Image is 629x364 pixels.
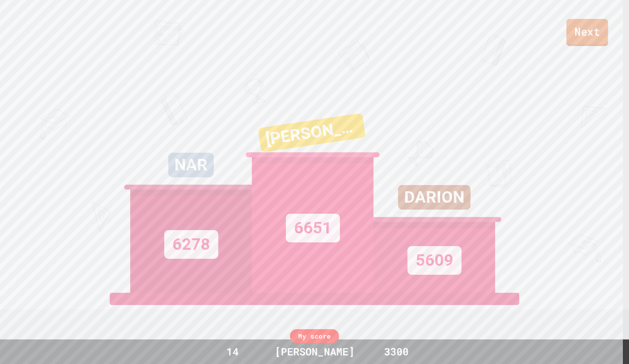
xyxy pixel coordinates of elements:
[566,19,608,46] a: Next
[258,113,366,152] div: [PERSON_NAME]
[398,185,471,210] div: DARION
[168,153,214,177] div: NAR
[290,329,339,343] div: My score
[202,344,263,359] div: 14
[267,344,363,359] div: [PERSON_NAME]
[407,246,462,275] div: 5609
[164,230,218,259] div: 6278
[286,214,340,242] div: 6651
[366,344,427,359] div: 3300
